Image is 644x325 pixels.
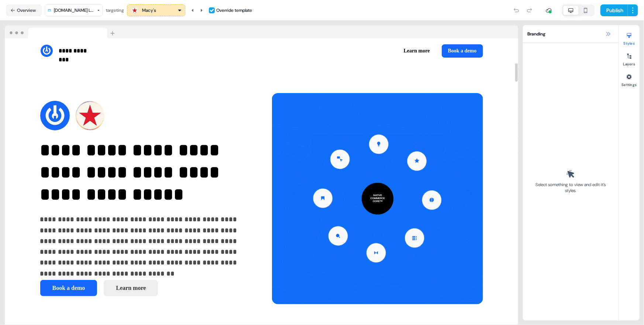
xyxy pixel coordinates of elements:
button: Book a demo [442,44,483,58]
button: Settings [619,71,640,87]
div: targeting [106,7,124,14]
div: Override template [216,7,252,14]
button: Overview [6,4,42,16]
div: Branding [523,25,619,43]
img: Image [272,93,483,304]
div: Learn moreBook a demo [265,44,483,58]
button: Styles [619,30,640,46]
button: Learn more [104,280,158,296]
div: [DOMAIN_NAME] Landing Page Template [54,7,94,14]
button: Book a demo [40,280,97,296]
button: Publish [600,4,628,16]
div: Macy's [142,7,156,14]
button: Learn more [398,44,436,58]
div: Select something to view and edit it’s styles. [533,182,608,194]
button: Macy's [127,4,185,16]
img: Browser topbar [5,25,118,39]
button: Layers [619,50,640,66]
div: Book a demoLearn more [40,280,251,296]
